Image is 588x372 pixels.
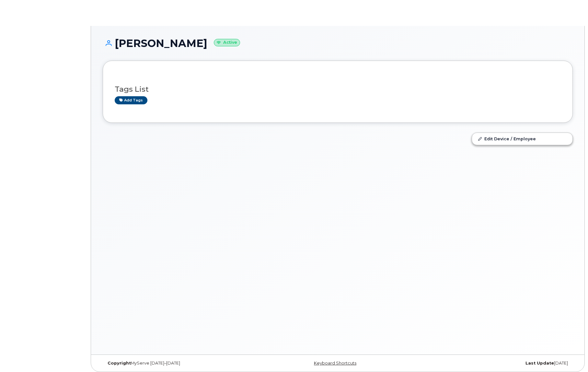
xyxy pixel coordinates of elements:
[115,85,561,93] h3: Tags List
[314,361,356,366] a: Keyboard Shortcuts
[108,361,131,366] strong: Copyright
[103,361,259,366] div: MyServe [DATE]–[DATE]
[472,133,572,145] a: Edit Device / Employee
[214,39,240,46] small: Active
[103,38,573,49] h1: [PERSON_NAME]
[416,361,573,366] div: [DATE]
[115,96,147,104] a: Add tags
[525,361,554,366] strong: Last Update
